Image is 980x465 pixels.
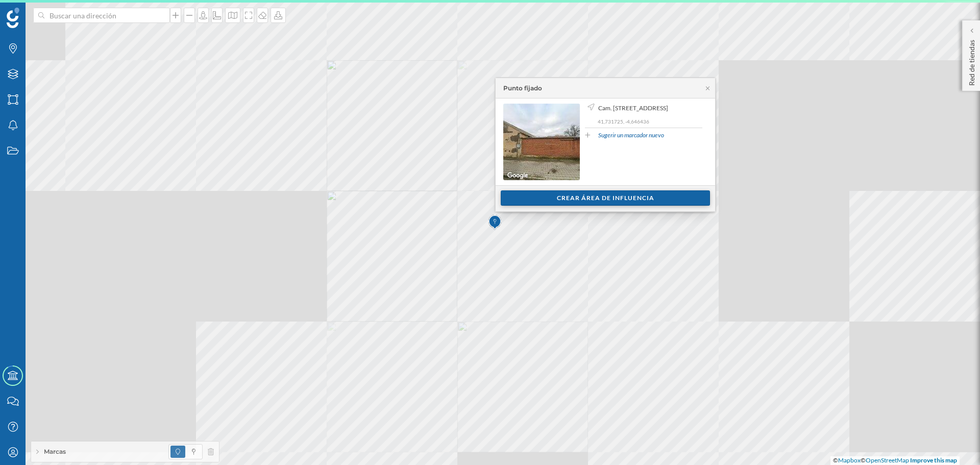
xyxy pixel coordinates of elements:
span: Soporte [20,7,57,16]
img: streetview [503,104,580,180]
img: Geoblink Logo [7,8,19,28]
div: Punto fijado [503,84,542,93]
a: Mapbox [838,456,861,464]
span: Marcas [44,447,66,456]
a: Sugerir un marcador nuevo [598,131,664,140]
div: © © [830,456,960,465]
span: Cam. [STREET_ADDRESS] [598,104,668,113]
img: Marker [488,212,501,233]
a: OpenStreetMap [866,456,909,464]
p: 41,731725, -4,646436 [598,118,702,125]
p: Red de tiendas [967,36,977,86]
a: Improve this map [910,456,957,464]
